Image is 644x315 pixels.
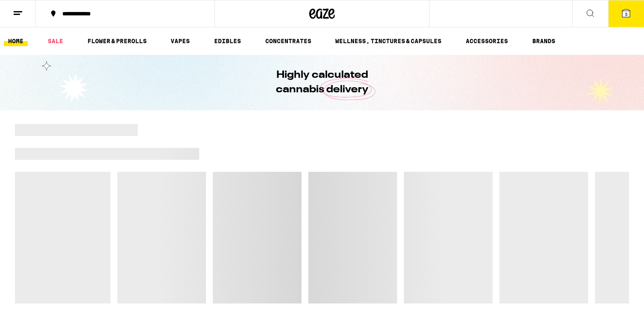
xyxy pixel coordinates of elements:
span: 3 [625,12,627,17]
a: FLOWER & PREROLLS [83,36,151,46]
button: 3 [608,0,644,27]
a: HOME [4,36,28,46]
a: ACCESSORIES [461,36,512,46]
a: WELLNESS, TINCTURES & CAPSULES [331,36,446,46]
a: BRANDS [528,36,560,46]
a: EDIBLES [210,36,245,46]
a: SALE [44,36,67,46]
a: VAPES [166,36,194,46]
h1: Highly calculated cannabis delivery [252,68,392,97]
a: CONCENTRATES [261,36,316,46]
